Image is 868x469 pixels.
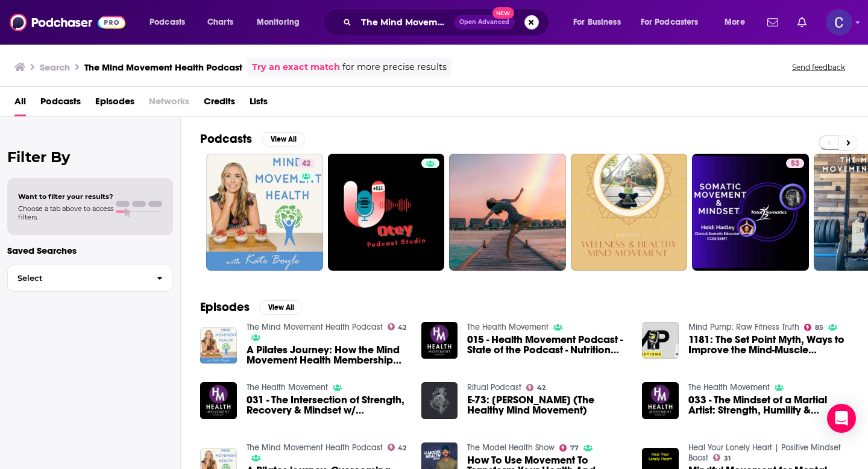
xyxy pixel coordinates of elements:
[262,132,305,146] button: View All
[815,325,823,330] span: 85
[467,335,627,355] a: 015 - Health Movement Podcast - State of the Podcast - Nutrition Advice - Mindset
[826,9,852,36] span: Logged in as publicityxxtina
[398,445,406,451] span: 42
[642,382,679,419] img: 033 - The Mindset of a Martial Artist: Strength, Humility & Growth w/ Mike Agbay - The Health Mov...
[688,395,849,415] span: 033 - The Mindset of a Martial Artist: Strength, Humility & Growth w/ [PERSON_NAME] - The Health ...
[200,300,250,315] h2: Episodes
[257,14,300,31] span: Monitoring
[388,323,407,330] a: 42
[688,442,841,463] a: Heal Your Lonely Heart | Positive Mindset Boost
[247,322,383,332] a: The Mind Movement Health Podcast
[200,131,305,146] a: PodcastsView All
[149,14,185,31] span: Podcasts
[302,158,310,170] span: 42
[40,61,70,73] h3: Search
[641,14,699,31] span: For Podcasters
[692,154,809,271] a: 53
[467,442,555,453] a: The Model Health Show
[725,14,745,31] span: More
[467,395,627,415] a: E-73: Crystal Miranda (The Healthy Mind Movement)
[247,345,407,365] a: A Pilates Journey: How the Mind Movement Health Membership Changed my Health with Petrina Stewart
[7,245,173,256] p: Saved Searches
[200,300,303,315] a: EpisodesView All
[570,445,579,451] span: 77
[454,15,515,30] button: Open AdvancedNew
[688,335,849,355] a: 1181: The Set Point Myth, Ways to Improve the Mind-Muscle Connection, the Health at Any Size Move...
[84,61,242,73] h3: The Mind Movement Health Podcast
[335,8,561,36] div: Search podcasts, credits, & more...
[250,92,268,116] a: Lists
[356,13,454,32] input: Search podcasts, credits, & more...
[573,14,621,31] span: For Business
[713,454,731,461] a: 31
[786,159,804,168] a: 53
[141,13,201,32] button: open menu
[248,13,315,32] button: open menu
[259,300,303,315] button: View All
[459,19,509,25] span: Open Advanced
[8,274,147,282] span: Select
[14,92,26,116] a: All
[467,322,549,332] a: The Health Movement
[247,395,407,415] a: 031 - The Intersection of Strength, Recovery & Mindset w/ Megan Joan Bibbo - Health Movement Podcast
[7,265,173,292] button: Select
[716,13,760,32] button: open menu
[398,325,406,330] span: 42
[18,204,113,221] span: Choose a tab above to access filters.
[247,442,383,453] a: The Mind Movement Health Podcast
[247,395,407,415] span: 031 - The Intersection of Strength, Recovery & Mindset w/ [PERSON_NAME] [PERSON_NAME] - Health Mo...
[688,395,849,415] a: 033 - The Mindset of a Martial Artist: Strength, Humility & Growth w/ Mike Agbay - The Health Mov...
[526,384,546,391] a: 42
[688,382,770,392] a: The Health Movement
[421,322,458,359] img: 015 - Health Movement Podcast - State of the Podcast - Nutrition Advice - Mindset
[633,13,716,32] button: open menu
[204,92,235,116] a: Credits
[7,148,173,166] h2: Filter By
[826,9,852,36] button: Show profile menu
[200,382,237,419] img: 031 - The Intersection of Strength, Recovery & Mindset w/ Megan Joan Bibbo - Health Movement Podcast
[827,404,856,433] div: Open Intercom Messenger
[10,11,125,34] img: Podchaser - Follow, Share and Rate Podcasts
[200,131,252,146] h2: Podcasts
[200,13,241,32] a: Charts
[724,456,731,461] span: 31
[688,322,799,332] a: Mind Pump: Raw Fitness Truth
[200,327,237,364] img: A Pilates Journey: How the Mind Movement Health Membership Changed my Health with Petrina Stewart
[252,60,340,74] a: Try an exact match
[467,395,627,415] span: E-73: [PERSON_NAME] (The Healthy Mind Movement)
[467,382,521,392] a: Ritual Podcast
[421,382,458,419] img: E-73: Crystal Miranda (The Healthy Mind Movement)
[206,154,323,271] a: 42
[247,345,407,365] span: A Pilates Journey: How the Mind Movement Health Membership Changed my Health with [PERSON_NAME]
[18,192,113,201] span: Want to filter your results?
[642,322,679,359] img: 1181: The Set Point Myth, Ways to Improve the Mind-Muscle Connection, the Health at Any Size Move...
[559,444,579,452] a: 77
[95,92,134,116] a: Episodes
[297,159,315,168] a: 42
[826,9,852,36] img: User Profile
[149,92,189,116] span: Networks
[565,13,636,32] button: open menu
[207,14,233,31] span: Charts
[388,444,407,451] a: 42
[788,62,849,72] button: Send feedback
[40,92,81,116] a: Podcasts
[342,60,447,74] span: for more precise results
[793,12,811,33] a: Show notifications dropdown
[763,12,783,33] a: Show notifications dropdown
[492,7,514,19] span: New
